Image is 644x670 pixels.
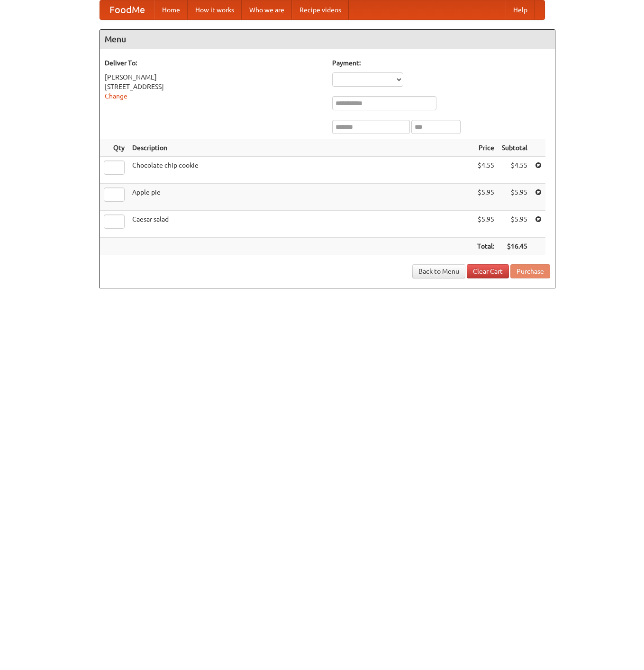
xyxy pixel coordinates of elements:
[100,0,154,19] a: FoodMe
[510,264,550,278] button: Purchase
[105,58,323,68] h5: Deliver To:
[473,184,498,211] td: $5.95
[242,0,292,19] a: Who we are
[498,157,531,184] td: $4.55
[105,92,127,100] a: Change
[105,82,323,91] div: [STREET_ADDRESS]
[128,157,473,184] td: Chocolate chip cookie
[498,211,531,238] td: $5.95
[473,139,498,157] th: Price
[506,0,535,19] a: Help
[473,211,498,238] td: $5.95
[498,184,531,211] td: $5.95
[128,184,473,211] td: Apple pie
[100,30,555,49] h4: Menu
[128,139,473,157] th: Description
[100,139,128,157] th: Qty
[292,0,349,19] a: Recipe videos
[128,211,473,238] td: Caesar salad
[412,264,465,278] a: Back to Menu
[467,264,509,278] a: Clear Cart
[105,72,323,82] div: [PERSON_NAME]
[473,238,498,255] th: Total:
[154,0,188,19] a: Home
[188,0,242,19] a: How it works
[498,238,531,255] th: $16.45
[473,157,498,184] td: $4.55
[498,139,531,157] th: Subtotal
[332,58,550,68] h5: Payment:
